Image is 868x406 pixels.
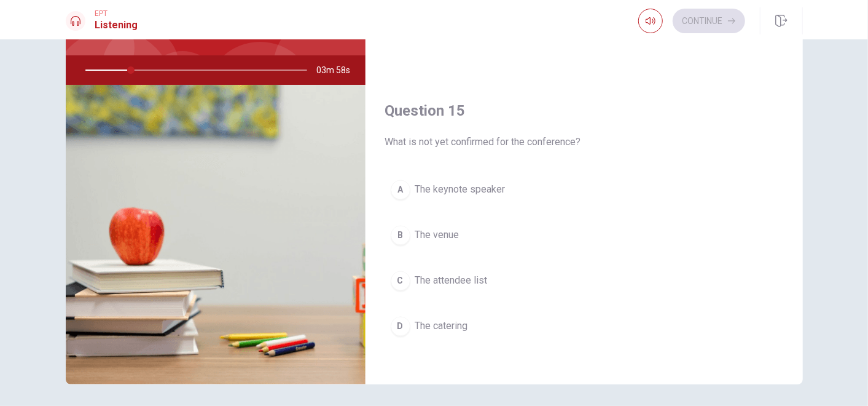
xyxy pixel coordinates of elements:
[391,226,410,245] div: B
[415,183,506,197] span: The keynote speaker
[415,319,468,334] span: The catering
[385,175,783,205] button: AThe keynote speaker
[317,55,361,85] span: 03m 58s
[415,228,459,243] span: The venue
[391,271,410,291] div: C
[385,311,783,342] button: DThe catering
[391,180,410,200] div: A
[95,9,138,18] span: EPT
[95,18,138,33] h1: Listening
[391,317,410,336] div: D
[385,220,783,251] button: BThe venue
[415,274,488,289] span: The attendee list
[385,135,783,150] span: What is not yet confirmed for the conference?
[66,85,366,384] img: Planning a Business Conference
[385,266,783,297] button: CThe attendee list
[385,101,783,121] h4: Question 15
